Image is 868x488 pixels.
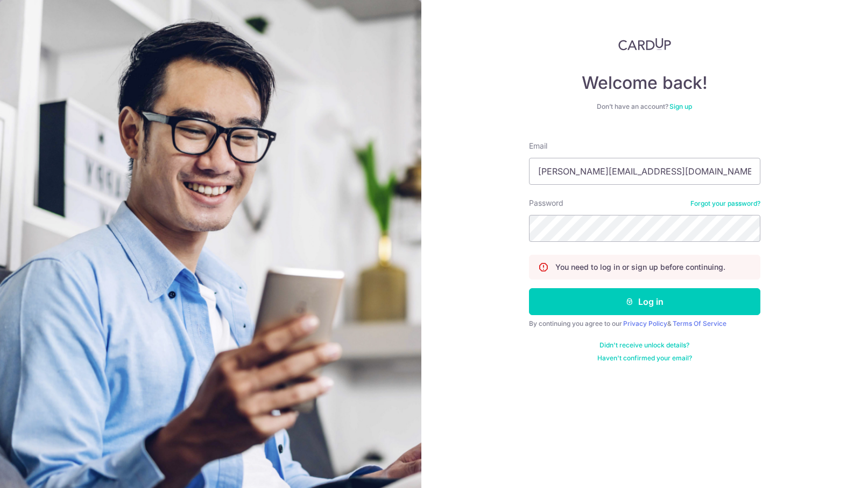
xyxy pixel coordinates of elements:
label: Password [529,198,563,208]
a: Sign up [669,102,692,110]
img: CardUp Logo [618,38,671,51]
a: Didn't receive unlock details? [599,341,689,350]
a: Haven't confirmed your email? [597,354,692,362]
p: You need to log in or sign up before continuing. [555,262,725,273]
a: Privacy Policy [623,319,667,327]
div: By continuing you agree to our & [529,319,760,328]
a: Terms Of Service [673,319,726,327]
button: Log in [529,288,760,315]
div: Don’t have an account? [529,102,760,111]
h4: Welcome back! [529,72,760,94]
label: Email [529,141,547,151]
input: Enter your Email [529,158,760,185]
a: Forgot your password? [690,199,760,208]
